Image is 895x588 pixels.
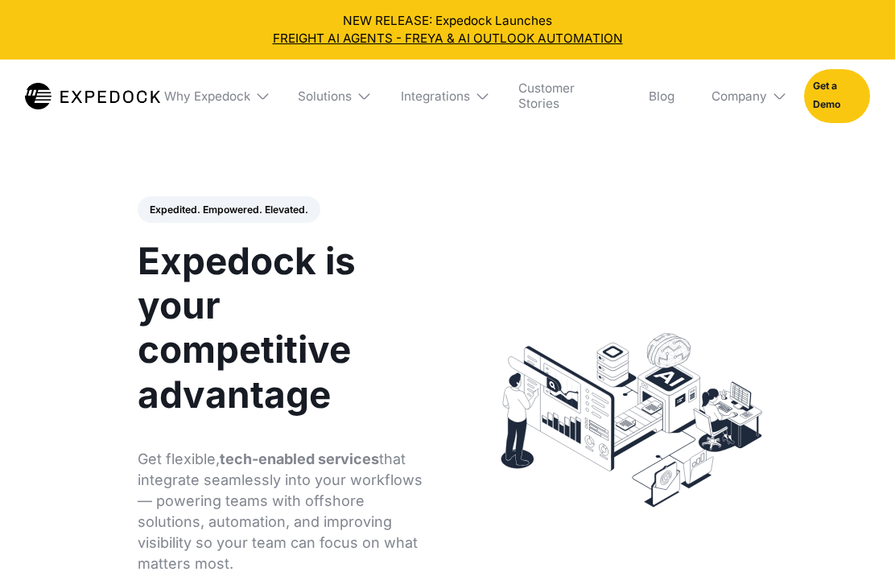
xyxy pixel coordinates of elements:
[804,69,871,123] a: Get a Demo
[699,60,791,134] div: Company
[401,88,470,104] div: Integrations
[506,60,624,134] a: Customer Stories
[12,30,882,47] a: FREIGHT AI AGENTS - FREYA & AI OUTLOOK AUTOMATION
[152,60,273,134] div: Why Expedock
[12,12,882,47] div: NEW RELEASE: Expedock Launches
[164,88,250,104] div: Why Expedock
[138,449,428,574] p: Get flexible, that integrate seamlessly into your workflows — powering teams with offshore soluti...
[138,239,428,417] h1: Expedock is your competitive advantage
[220,450,379,467] strong: tech-enabled services
[389,60,494,134] div: Integrations
[298,88,352,104] div: Solutions
[711,88,767,104] div: Company
[285,60,376,134] div: Solutions
[636,60,687,134] a: Blog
